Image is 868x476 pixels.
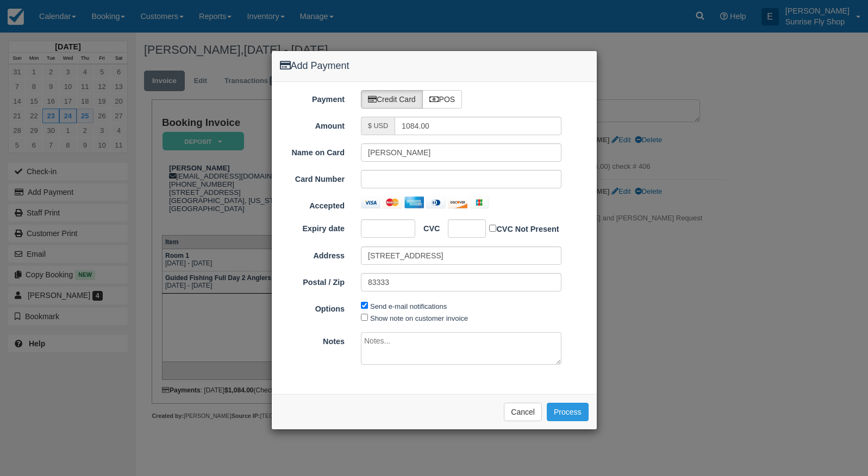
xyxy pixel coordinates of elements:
[370,314,468,322] label: Show note on customer invoice
[370,302,447,310] label: Send e-mail notifications
[504,403,542,421] button: Cancel
[272,90,353,105] label: Payment
[272,219,353,234] label: Expiry date
[368,122,388,130] small: $ USD
[415,219,440,234] label: CVC
[272,143,353,158] label: Name on Card
[280,59,589,73] h4: Add Payment
[272,117,353,132] label: Amount
[272,273,353,288] label: Postal / Zip
[361,90,423,109] label: Credit Card
[395,117,561,135] input: Valid amount required.
[489,225,496,232] input: CVC Not Present
[272,300,353,315] label: Options
[422,90,463,109] label: POS
[272,170,353,185] label: Card Number
[272,196,353,212] label: Accepted
[489,223,559,235] label: CVC Not Present
[272,246,353,262] label: Address
[547,403,589,421] button: Process
[272,332,353,347] label: Notes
